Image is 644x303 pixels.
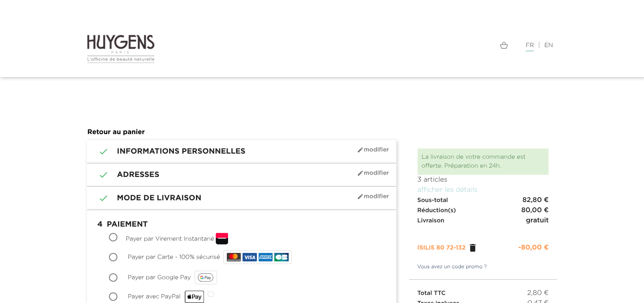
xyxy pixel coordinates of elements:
span: Sous-total [418,197,448,203]
div: | [329,40,558,50]
h1: Mode de livraison [93,193,390,203]
span: Modifier [357,193,389,200]
span: Réduction(s) [418,208,456,213]
img: AMEX [259,253,273,261]
span: 2,80 € [527,288,549,298]
span: Total TTC [418,290,446,296]
span: Modifier [357,146,389,153]
p: 3 articles [418,175,549,185]
h1: Paiement [93,216,390,233]
div: -80,00 € [519,243,549,253]
span: Payer par Virement Instantané [126,236,215,242]
h1: Informations personnelles [93,146,390,157]
i: mode_edit [357,170,364,177]
i:  [93,170,104,180]
i: mode_edit [357,193,364,200]
img: MASTERCARD [227,253,241,261]
a: Vous avez un code promo ? [409,263,487,271]
span: La livraison de votre commande est offerte. Préparation en 24h. [422,154,526,169]
span: gratuit [526,216,549,226]
iframe: PayPal Message 2 [87,81,558,105]
img: CB_NATIONALE [274,253,288,261]
img: VISA [243,253,256,261]
i:  [93,146,104,157]
i: mode_edit [357,146,364,153]
span: Payer par Google Pay [128,275,191,281]
span: 4 [93,216,107,233]
span: Payer avec PayPal [128,294,204,300]
h1: Adresses [93,170,390,180]
span: Payer par Carte - 100% sécurisé [128,254,220,260]
img: 29x29_square_gif.gif [216,233,228,245]
i:  [93,193,104,203]
a: Retour au panier [87,129,145,136]
span: 80,00 € [521,205,549,216]
img: google_pay [198,273,214,282]
img: Huygens logo [87,34,155,64]
a: afficher les détails [418,187,478,194]
span: ISILIS 80 72-132 [418,245,466,251]
span: 82,80 € [522,195,549,205]
span: Livraison [418,218,445,224]
a:  [468,243,478,253]
span: Modifier [357,170,389,177]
